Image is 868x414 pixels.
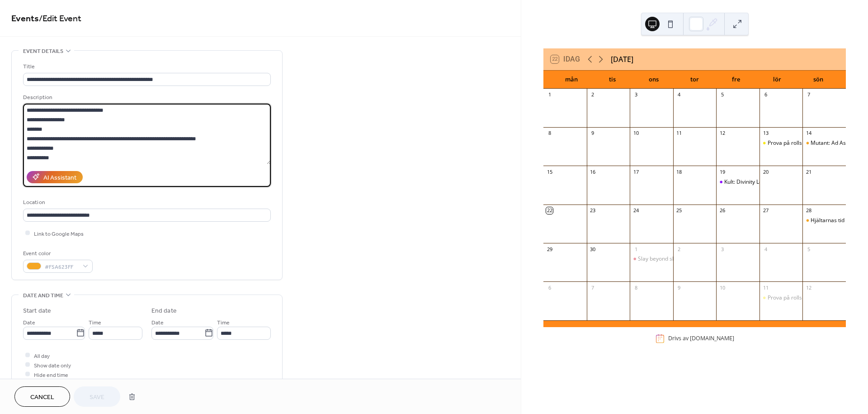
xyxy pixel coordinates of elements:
div: 6 [546,284,553,291]
div: 12 [805,284,812,291]
div: 16 [590,168,596,175]
div: 18 [676,168,683,175]
div: Drivs av [668,335,734,343]
div: Title [23,62,269,71]
div: 27 [762,207,769,214]
span: All day [34,351,50,361]
div: Description [23,93,269,102]
a: [DOMAIN_NAME] [690,335,734,343]
span: Cancel [30,393,54,402]
div: 4 [676,91,683,98]
div: 20 [762,168,769,175]
div: 21 [805,168,812,175]
div: Mutant: Ad Astra (Ungdomsgrupp för tjejer och icke-binära) [802,139,846,147]
span: Show date only [34,361,71,370]
div: 1 [632,246,639,252]
div: 28 [805,207,812,214]
div: Slay beyond slay - Heart: The City Beneath [638,255,744,263]
div: Prova på rollspel: Mutant: Ad Astra (åldrar 10 - 15 år) [759,139,803,147]
span: #F5A623FF [45,262,78,271]
div: Location [23,198,269,207]
div: 23 [590,207,596,214]
div: 7 [805,91,812,98]
div: 7 [590,284,596,291]
div: 2 [676,246,683,252]
div: 13 [762,130,769,137]
div: Start date [23,306,51,316]
div: 26 [719,207,726,214]
div: 4 [762,246,769,252]
div: 3 [719,246,726,252]
div: Event color [23,249,91,258]
div: 3 [632,91,639,98]
div: sön [797,71,839,89]
div: 6 [762,91,769,98]
div: Slay beyond slay - Heart: The City Beneath [630,255,673,263]
div: Prova på rollspel: Slaying Dragons (åldrar 10 - 15 år) [759,294,803,302]
div: 24 [632,207,639,214]
span: Time [217,318,230,327]
div: lör [756,71,797,89]
div: 9 [590,130,596,137]
div: 22 [546,207,553,214]
a: Events [11,10,39,28]
span: Link to Google Maps [34,229,84,238]
div: 8 [632,284,639,291]
div: End date [151,306,177,316]
div: 19 [719,168,726,175]
div: Kult: Divinity Lost [716,178,759,186]
div: 5 [719,91,726,98]
div: 1 [546,91,553,98]
div: 15 [546,168,553,175]
span: Date [151,318,164,327]
div: fre [715,71,756,89]
div: tis [592,71,633,89]
span: Time [89,318,101,327]
div: 17 [632,168,639,175]
span: Event details [23,47,63,56]
div: 8 [546,130,553,137]
div: 12 [719,130,726,137]
div: 11 [762,284,769,291]
div: AI Assistant [43,173,76,182]
div: 10 [632,130,639,137]
span: / Edit Event [39,10,81,28]
div: 14 [805,130,812,137]
span: Hide end time [34,370,68,380]
div: 9 [676,284,683,291]
div: 2 [590,91,596,98]
div: mån [551,71,592,89]
div: tor [674,71,715,89]
button: Cancel [14,386,70,407]
div: ons [633,71,674,89]
div: 5 [805,246,812,252]
div: 11 [676,130,683,137]
div: [DATE] [611,54,633,65]
button: AI Assistant [27,171,83,183]
div: 29 [546,246,553,252]
span: Date and time [23,291,63,300]
div: 10 [719,284,726,291]
div: 30 [590,246,596,252]
div: Hjältarnas tid (Ungdomsgrupp för tjejer och icke-binära) [802,217,846,224]
div: 25 [676,207,683,214]
div: Kult: Divinity Lost [724,178,767,186]
span: Date [23,318,35,327]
